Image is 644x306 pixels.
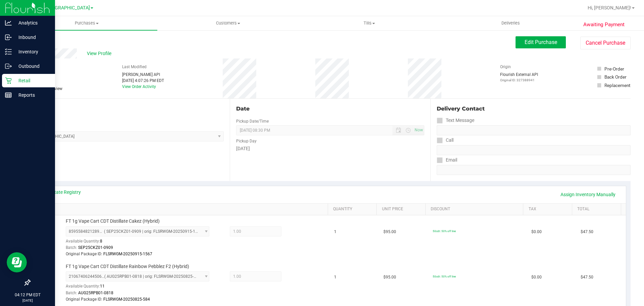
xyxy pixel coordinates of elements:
div: Back Order [604,74,627,80]
a: Customers [157,16,299,30]
a: View Order Activity [122,84,156,89]
a: Deliveries [440,16,581,30]
p: Retail [12,77,52,85]
p: Inbound [12,33,52,41]
div: [DATE] [236,145,424,152]
inline-svg: Outbound [5,63,12,70]
span: $0.00 [531,229,542,235]
p: 04:12 PM EDT [3,292,52,298]
span: Edit Purchase [525,39,557,45]
a: Tills [299,16,440,30]
inline-svg: Reports [5,92,12,98]
label: Pickup Date/Time [236,118,269,124]
span: View Profile [87,50,114,57]
span: FT 1g Vape Cart CDT Distillate Rainbow Pebblez F2 (Hybrid) [66,263,189,270]
div: [DATE] 4:07:26 PM EDT [122,78,164,84]
span: Deliveries [492,20,529,26]
span: SEP25CKZ01-0909 [78,245,113,250]
p: Reports [12,91,52,99]
inline-svg: Retail [5,77,12,84]
label: Email [437,155,457,165]
a: Assign Inventory Manually [556,189,620,200]
span: 8 [100,239,102,244]
iframe: Resource center [7,252,27,272]
div: Pre-Order [604,65,624,72]
a: SKU [40,207,325,212]
div: Date [236,105,424,113]
div: Replacement [604,82,630,89]
input: Format: (999) 999-9999 [437,145,631,155]
span: 11 [100,284,105,289]
span: FT 1g Vape Cart CDT Distillate Cakez (Hybrid) [66,218,160,224]
span: AUG25RPB01-0818 [78,291,113,295]
span: 50cdt: 50% off line [433,229,456,233]
span: Purchases [16,20,157,26]
span: FLSRWGM-20250915-1567 [103,252,152,256]
span: Hi, [PERSON_NAME]! [588,5,631,10]
p: Outbound [12,62,52,70]
span: $47.50 [581,274,593,280]
label: Text Message [437,116,474,125]
a: View State Registry [41,189,81,195]
span: 1 [334,274,336,280]
span: [GEOGRAPHIC_DATA] [44,5,90,11]
span: 1 [334,229,336,235]
inline-svg: Inventory [5,48,12,55]
span: $95.00 [383,229,396,235]
a: Tax [529,207,570,212]
p: Analytics [12,19,52,27]
label: Call [437,135,453,145]
span: $95.00 [383,274,396,280]
span: Original Package ID: [66,297,102,302]
span: Customers [158,20,298,26]
span: Awaiting Payment [583,21,625,29]
inline-svg: Inbound [5,34,12,41]
inline-svg: Analytics [5,19,12,26]
span: 50cdt: 50% off line [433,275,456,278]
div: Flourish External API [500,72,538,83]
p: Inventory [12,48,52,56]
p: Original ID: 327388941 [500,78,538,83]
a: Total [577,207,618,212]
span: Batch: [66,291,77,295]
div: [PERSON_NAME] API [122,72,164,78]
button: Edit Purchase [516,36,566,48]
div: Available Quantity: [66,281,217,295]
a: Quantity [333,207,374,212]
a: Discount [431,207,521,212]
input: Format: (999) 999-9999 [437,125,631,135]
span: Batch: [66,245,77,250]
span: FLSRWGM-20250825-584 [103,297,150,302]
span: Tills [299,20,439,26]
span: Original Package ID: [66,252,102,256]
div: Delivery Contact [437,105,631,113]
div: Location [30,105,224,113]
label: Pickup Day [236,138,257,144]
button: Cancel Purchase [580,37,631,49]
label: Origin [500,64,511,70]
a: Purchases [16,16,157,30]
span: $0.00 [531,274,542,280]
a: Unit Price [382,207,423,212]
span: $47.50 [581,229,593,235]
p: [DATE] [3,298,52,303]
label: Last Modified [122,64,147,70]
div: Available Quantity: [66,236,217,250]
